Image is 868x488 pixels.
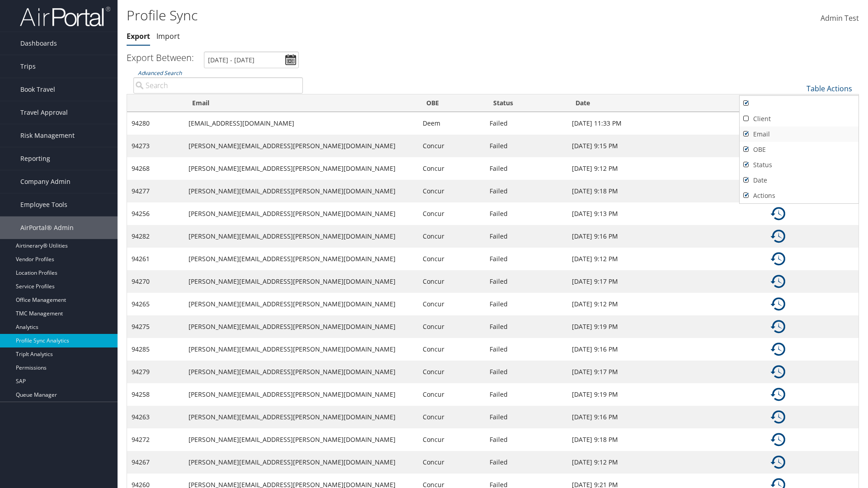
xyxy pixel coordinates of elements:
[740,173,859,188] a: Date
[20,101,68,124] span: Travel Approval
[740,111,859,127] a: Client
[20,124,75,147] span: Risk Management
[740,157,859,173] a: Status
[740,188,859,203] a: Actions
[740,142,859,157] a: OBE
[740,127,859,142] a: Email
[20,193,67,216] span: Employee Tools
[740,95,859,110] a: Sync Profile
[20,147,50,170] span: Reporting
[20,170,71,193] span: Company Admin
[20,32,57,55] span: Dashboards
[20,6,110,27] img: airportal-logo.png
[20,78,55,101] span: Book Travel
[20,55,36,78] span: Trips
[20,216,74,239] span: AirPortal® Admin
